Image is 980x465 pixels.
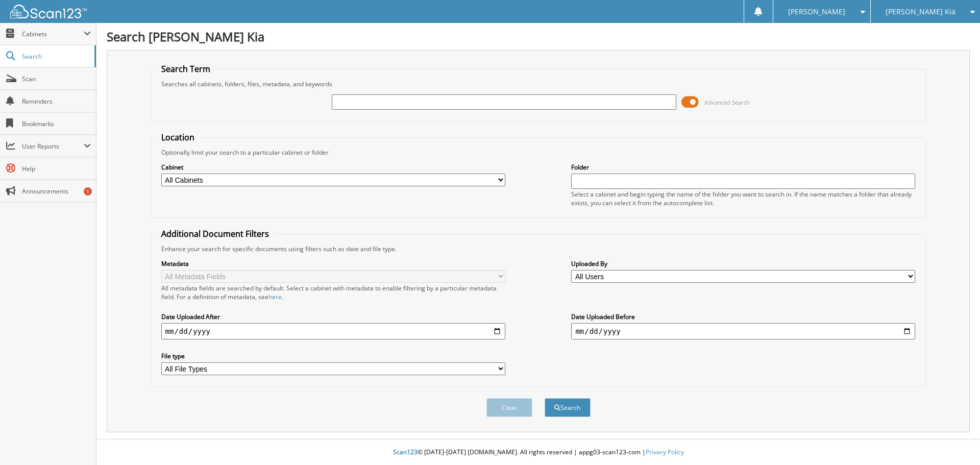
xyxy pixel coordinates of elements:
label: File type [161,352,505,360]
span: [PERSON_NAME] Kia [886,9,955,15]
input: end [571,323,915,339]
label: Uploaded By [571,259,915,268]
div: 1 [84,187,92,195]
span: Help [22,164,91,173]
div: All metadata fields are searched by default. Select a cabinet with metadata to enable filtering b... [161,284,505,301]
div: © [DATE]-[DATE] [DOMAIN_NAME]. All rights reserved | appg03-scan123-com | [96,440,980,465]
label: Cabinet [161,163,505,172]
div: Searches all cabinets, folders, files, metadata, and keywords [156,80,921,88]
button: Search [545,398,591,417]
span: Scan123 [393,448,418,456]
input: start [161,323,505,339]
span: Reminders [22,97,91,106]
legend: Location [156,132,200,143]
label: Metadata [161,259,505,268]
label: Date Uploaded Before [571,312,915,321]
label: Date Uploaded After [161,312,505,321]
span: Bookmarks [22,119,91,128]
span: Scan [22,75,91,83]
legend: Search Term [156,63,215,75]
a: here [268,292,282,301]
span: [PERSON_NAME] [788,9,845,15]
h1: Search [PERSON_NAME] Kia [107,28,970,45]
span: Cabinets [22,30,84,38]
span: Advanced Search [704,99,750,106]
div: Optionally limit your search to a particular cabinet or folder [156,148,921,157]
span: Announcements [22,187,91,195]
div: Enhance your search for specific documents using filters such as date and file type. [156,244,921,253]
legend: Additional Document Filters [156,228,274,239]
span: User Reports [22,142,84,151]
div: Select a cabinet and begin typing the name of the folder you want to search in. If the name match... [571,190,915,207]
a: Privacy Policy [646,448,684,456]
button: Clear [486,398,532,417]
span: Search [22,52,89,61]
img: scan123-logo-white.svg [10,5,87,18]
label: Folder [571,163,915,172]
